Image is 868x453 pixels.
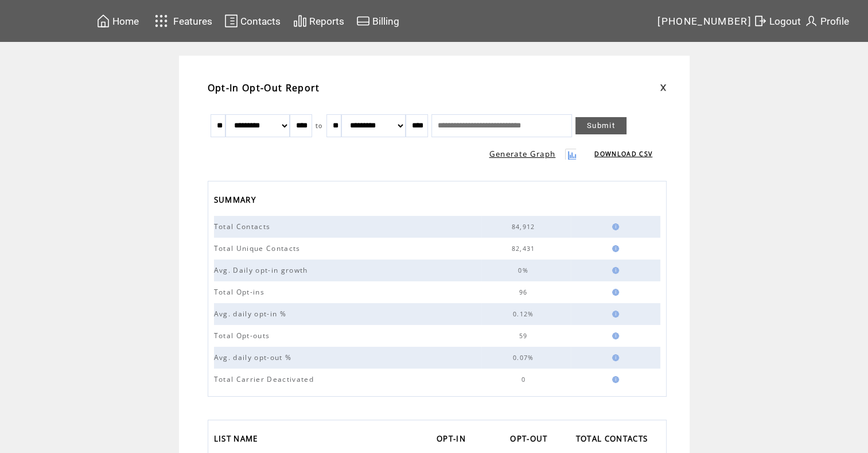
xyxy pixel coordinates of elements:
[576,431,651,450] span: TOTAL CONTACTS
[512,223,538,231] span: 84,912
[518,266,531,274] span: 0%
[437,431,469,450] span: OPT-IN
[609,289,619,296] img: help.gif
[576,431,654,450] a: TOTAL CONTACTS
[512,245,538,253] span: 82,431
[223,12,282,30] a: Contacts
[657,16,752,27] span: [PHONE_NUMBER]
[214,353,295,362] span: Avg. daily opt-out %
[208,82,320,94] span: Opt-In Opt-Out Report
[510,431,553,450] a: OPT-OUT
[214,431,264,450] a: LIST NAME
[489,149,556,159] a: Generate Graph
[609,223,619,230] img: help.gif
[214,431,261,450] span: LIST NAME
[575,117,626,134] a: Submit
[96,14,110,28] img: home.svg
[355,12,401,30] a: Billing
[356,14,370,28] img: creidtcard.svg
[609,311,619,318] img: help.gif
[752,12,803,30] a: Logout
[224,14,238,28] img: contacts.svg
[240,16,281,27] span: Contacts
[214,287,267,297] span: Total Opt-ins
[519,288,531,296] span: 96
[214,374,317,384] span: Total Carrier Deactivated
[95,12,141,30] a: Home
[769,16,801,27] span: Logout
[519,332,531,340] span: 59
[112,16,139,27] span: Home
[609,376,619,383] img: help.gif
[609,267,619,274] img: help.gif
[513,354,537,362] span: 0.07%
[214,192,259,211] span: SUMMARY
[316,122,323,130] span: to
[513,310,537,318] span: 0.12%
[804,14,818,28] img: profile.svg
[437,431,472,450] a: OPT-IN
[214,331,273,340] span: Total Opt-outs
[214,309,289,319] span: Avg. daily opt-in %
[803,12,851,30] a: Profile
[293,14,307,28] img: chart.svg
[521,375,528,384] span: 0
[309,16,344,27] span: Reports
[510,431,550,450] span: OPT-OUT
[609,332,619,339] img: help.gif
[609,354,619,361] img: help.gif
[753,14,767,28] img: exit.svg
[609,245,619,252] img: help.gif
[594,150,652,158] a: DOWNLOAD CSV
[820,16,849,27] span: Profile
[151,11,172,30] img: features.svg
[372,16,399,27] span: Billing
[214,243,303,253] span: Total Unique Contacts
[214,265,311,275] span: Avg. Daily opt-in growth
[150,10,215,32] a: Features
[173,16,212,27] span: Features
[291,12,346,30] a: Reports
[214,222,274,231] span: Total Contacts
